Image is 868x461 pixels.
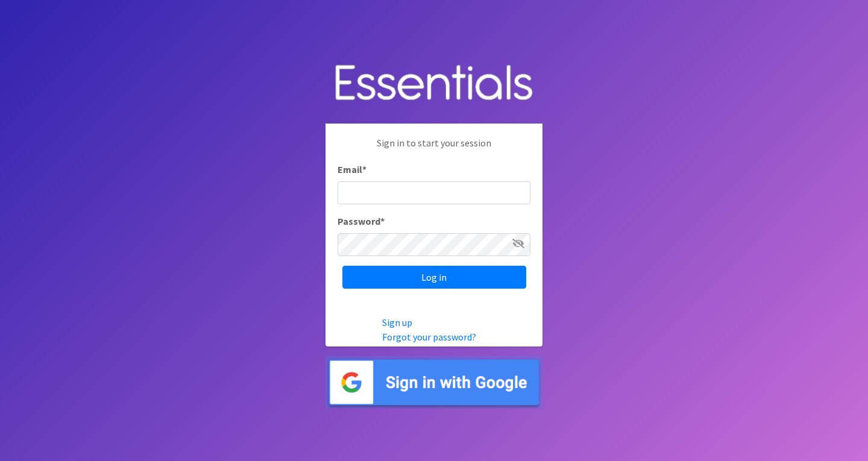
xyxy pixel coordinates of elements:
p: Sign in to start your session [338,136,530,162]
input: Log in [342,266,526,289]
a: Forgot your password? [382,331,476,343]
img: Human Essentials [325,52,542,114]
abbr: required [362,163,366,175]
a: Sign up [382,316,412,328]
img: Sign in with Google [325,356,542,409]
label: Password [338,214,385,228]
abbr: required [380,215,385,227]
label: Email [338,162,366,177]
